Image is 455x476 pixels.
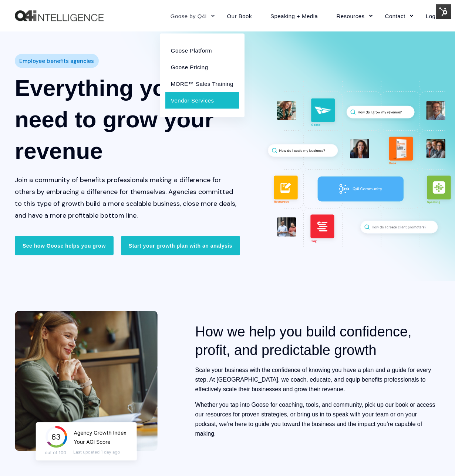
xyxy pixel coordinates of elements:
[121,236,240,255] a: Start your growth plan with an analysis
[165,42,239,58] a: Goose Platform
[165,58,239,75] a: Goose Pricing
[15,72,240,166] h1: Everything you need to grow your revenue
[195,322,441,359] h2: How we help you build confidence, profit, and predictable growth
[165,75,239,92] a: MORE™ Sales Training
[15,174,240,221] p: Join a community of benefits professionals making a difference for others by embracing a differen...
[15,311,158,469] img: Woman smiling looking at her laptop with a floating graphic displaying Agency Growth Index results
[436,4,451,19] img: HubSpot Tools Menu Toggle
[15,10,104,21] img: Q4intelligence, LLC logo
[19,56,94,66] span: Employee benefits agencies
[195,365,441,394] p: Scale your business with the confidence of knowing you have a plan and a guide for every step. At...
[195,400,441,439] p: Whether you tap into Goose for coaching, tools, and community, pick up our book or access our res...
[15,10,104,21] a: Back to Home
[165,92,239,108] a: Vendor Services
[15,236,114,255] a: See how Goose helps you grow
